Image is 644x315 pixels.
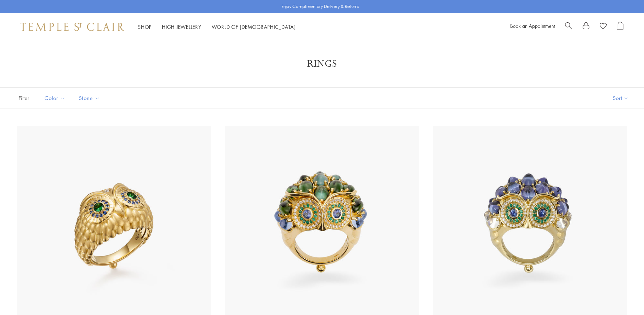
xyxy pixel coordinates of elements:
button: Show sort by [597,88,644,109]
a: Book an Appointment [510,22,555,29]
span: Stone [75,94,105,102]
a: View Wishlist [600,22,607,32]
a: Open Shopping Bag [617,22,623,32]
a: High JewelleryHigh Jewellery [162,23,201,30]
span: Color [41,94,70,102]
button: Color [39,90,70,106]
a: Search [565,22,572,32]
a: World of [DEMOGRAPHIC_DATA]World of [DEMOGRAPHIC_DATA] [212,23,296,30]
nav: Main navigation [138,23,296,31]
button: Stone [74,90,105,106]
h1: Rings [27,58,617,70]
p: Enjoy Complimentary Delivery & Returns [281,3,359,10]
a: ShopShop [138,23,152,30]
img: Temple St. Clair [21,23,124,31]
